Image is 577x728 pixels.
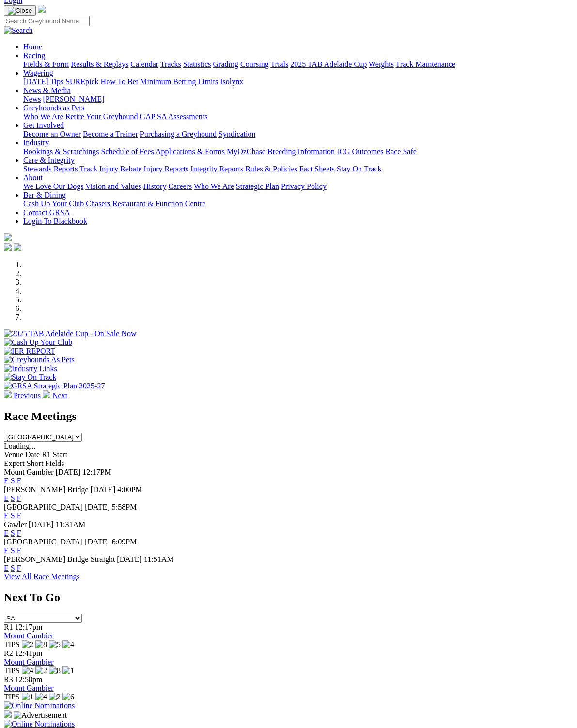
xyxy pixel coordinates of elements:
[140,130,217,138] a: Purchasing a Greyhound
[385,147,416,155] a: Race Safe
[101,77,139,86] a: How To Bet
[227,147,265,155] a: MyOzChase
[194,182,234,190] a: Who We Are
[4,573,80,581] a: View All Race Meetings
[23,77,63,86] a: [DATE] Tips
[4,26,33,35] img: Search
[23,147,99,155] a: Bookings & Scratchings
[4,382,105,390] img: GRSA Strategic Plan 2025-27
[112,538,137,546] span: 6:09PM
[4,233,12,241] img: logo-grsa-white.png
[11,546,15,555] a: S
[4,5,36,16] button: Toggle navigation
[4,649,13,657] span: R2
[23,104,84,112] a: Greyhounds as Pets
[23,130,573,139] div: Get Involved
[23,112,573,121] div: Greyhounds as Pets
[79,165,141,173] a: Track Injury Rebate
[23,200,573,208] div: Bar & Dining
[23,200,84,208] a: Cash Up Your Club
[17,529,21,537] a: F
[4,468,54,476] span: Mount Gambier
[17,477,21,485] a: F
[4,450,23,459] span: Venue
[236,182,279,190] a: Strategic Plan
[190,165,243,173] a: Integrity Reports
[11,477,15,485] a: S
[130,60,158,68] a: Calendar
[29,520,54,528] span: [DATE]
[43,391,67,400] a: Next
[62,666,74,675] img: 1
[23,51,45,60] a: Racing
[4,658,54,666] a: Mount Gambier
[144,555,174,563] span: 11:51AM
[22,666,33,675] img: 4
[8,7,32,15] img: Close
[4,710,12,718] img: 15187_Greyhounds_GreysPlayCentral_Resize_SA_WebsiteBanner_300x115_2025.jpg
[71,60,128,68] a: Results & Replays
[23,147,573,156] div: Industry
[23,43,42,51] a: Home
[4,546,9,555] a: E
[4,591,573,604] h2: Next To Go
[337,147,383,155] a: ICG Outcomes
[23,69,53,77] a: Wagering
[4,329,137,338] img: 2025 TAB Adelaide Cup - On Sale Now
[240,60,269,68] a: Coursing
[23,165,573,173] div: Care & Integrity
[11,494,15,502] a: S
[4,623,13,631] span: R1
[25,450,40,459] span: Date
[168,182,192,190] a: Careers
[43,390,50,398] img: chevron-right-pager-white.svg
[43,95,104,103] a: [PERSON_NAME]
[4,701,75,710] img: Online Nominations
[117,485,142,494] span: 4:00PM
[4,243,12,251] img: facebook.svg
[56,468,81,476] span: [DATE]
[4,347,55,356] img: IER REPORT
[4,477,9,485] a: E
[49,693,61,701] img: 2
[23,139,49,147] a: Industry
[396,60,455,68] a: Track Maintenance
[4,538,83,546] span: [GEOGRAPHIC_DATA]
[23,130,81,138] a: Become an Owner
[22,640,33,649] img: 2
[4,494,9,502] a: E
[85,503,110,511] span: [DATE]
[83,130,138,138] a: Become a Trainer
[14,391,41,400] span: Previous
[4,564,9,572] a: E
[56,520,86,528] span: 11:31AM
[52,391,67,400] span: Next
[11,529,15,537] a: S
[160,60,181,68] a: Tracks
[281,182,327,190] a: Privacy Policy
[27,459,44,467] span: Short
[62,640,74,649] img: 4
[86,200,205,208] a: Chasers Restaurant & Function Centre
[337,165,381,173] a: Stay On Track
[49,666,61,675] img: 8
[4,520,27,528] span: Gawler
[4,529,9,537] a: E
[23,165,78,173] a: Stewards Reports
[140,112,208,121] a: GAP SA Assessments
[4,16,90,26] input: Search
[11,511,15,520] a: S
[23,217,87,225] a: Login To Blackbook
[23,156,75,164] a: Care & Integrity
[23,60,573,69] div: Racing
[38,5,46,13] img: logo-grsa-white.png
[17,546,21,555] a: F
[23,95,41,103] a: News
[15,649,43,657] span: 12:41pm
[218,130,255,138] a: Syndication
[11,564,15,572] a: S
[23,191,66,199] a: Bar & Dining
[4,666,20,675] span: TIPS
[369,60,394,68] a: Weights
[267,147,335,155] a: Breeding Information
